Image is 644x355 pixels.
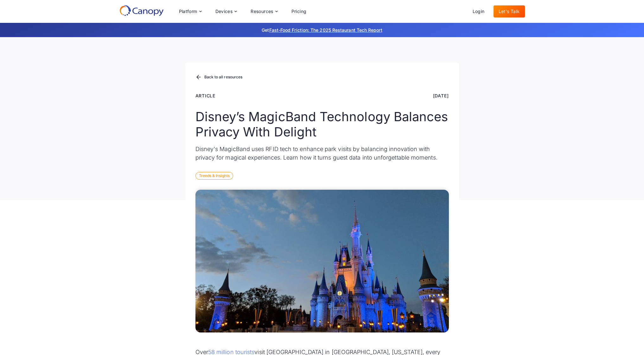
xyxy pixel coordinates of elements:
[195,109,449,140] h1: Disney’s MagicBand Technology Balances Privacy With Delight
[210,5,242,18] div: Devices
[468,5,490,17] a: Login
[195,145,449,162] p: Disney's MagicBand uses RFID tech to enhance park visits by balancing innovation with privacy for...
[167,27,477,33] p: Get
[494,5,525,17] a: Let's Talk
[179,9,197,14] div: Platform
[195,73,243,82] a: Back to all resources
[174,5,207,18] div: Platform
[215,9,233,14] div: Devices
[245,5,282,18] div: Resources
[433,92,449,99] div: [DATE]
[195,172,233,180] div: Trends & Insights
[251,9,273,14] div: Resources
[204,75,243,79] div: Back to all resources
[195,92,216,99] div: Article
[286,5,312,17] a: Pricing
[269,27,382,33] a: Fast-Food Friction: The 2025 Restaurant Tech Report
